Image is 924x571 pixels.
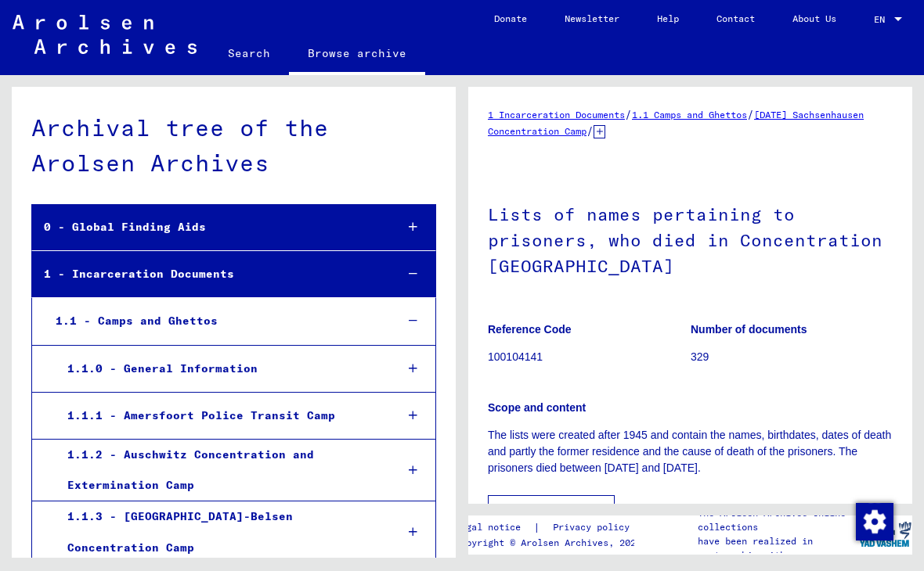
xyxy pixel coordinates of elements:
img: Change consent [856,503,893,540]
span: / [587,124,594,138]
button: Show all meta data [488,495,615,525]
a: Legal notice [455,519,533,536]
span: / [625,107,632,121]
div: 1.1.1 - Amersfoort Police Transit Camp [56,400,383,431]
span: EN [874,14,891,25]
div: Archival tree of the Arolsen Archives [31,110,436,181]
b: Number of documents [691,323,807,336]
a: 1.1 Camps and Ghettos [632,109,747,120]
b: Scope and content [488,401,586,414]
div: 1.1.2 - Auschwitz Concentration and Extermination Camp [56,440,383,501]
a: Search [209,34,289,72]
p: The lists were created after 1945 and contain the names, birthdates, dates of death and partly th... [488,427,893,476]
a: Browse archive [289,34,425,75]
p: have been realized in partnership with [698,534,857,562]
a: 1 Incarceration Documents [488,109,625,120]
p: Copyright © Arolsen Archives, 2021 [455,536,648,550]
h1: Lists of names pertaining to prisoners, who died in Concentration [GEOGRAPHIC_DATA] [488,178,893,299]
p: 100104141 [488,349,690,365]
img: Arolsen_neg.svg [13,15,197,54]
p: The Arolsen Archives online collections [698,506,857,534]
div: 0 - Global Finding Aids [32,212,383,242]
div: | [455,519,648,536]
a: Privacy policy [540,519,648,536]
div: 1.1.0 - General Information [56,354,383,384]
div: 1.1 - Camps and Ghettos [44,306,383,336]
p: 329 [691,349,893,365]
div: 1 - Incarceration Documents [32,259,383,289]
b: Reference Code [488,323,572,336]
div: 1.1.3 - [GEOGRAPHIC_DATA]-Belsen Concentration Camp [56,501,383,562]
span: / [747,107,754,121]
